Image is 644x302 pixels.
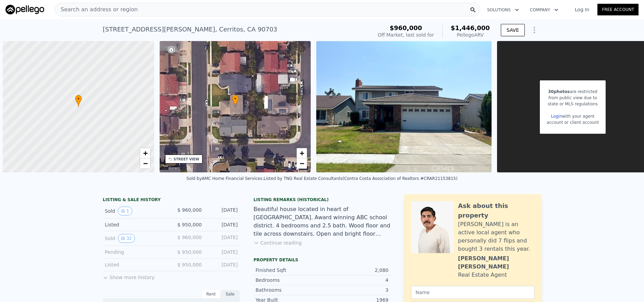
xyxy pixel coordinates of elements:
div: Beautiful house located in heart of [GEOGRAPHIC_DATA]. Award winning ABC school district. 4 bedro... [253,205,391,238]
div: from public view due to [547,95,599,101]
span: $ 950,000 [177,222,202,227]
button: Continue reading [253,239,302,246]
div: Listed [105,221,166,228]
div: state or MLS regulations [547,101,599,107]
span: − [300,159,304,168]
div: • [232,95,239,107]
div: 3 [322,287,388,293]
a: Zoom out [297,158,307,169]
span: with your agent [562,114,595,119]
div: Pellego ARV [451,31,490,38]
div: Sold [105,234,166,243]
img: Sale: 165973836 Parcel: 47448357 [316,41,492,172]
div: 2,080 [322,267,388,274]
a: Zoom in [297,148,307,158]
div: Ask about this property [458,201,534,220]
a: Zoom out [140,158,150,169]
div: STREET VIEW [174,157,199,162]
div: [DATE] [207,249,238,255]
div: Bedrooms [256,277,322,284]
div: Property details [253,257,391,263]
a: Log In [567,6,597,13]
span: + [143,149,147,157]
button: Solutions [482,4,524,16]
button: View historical data [118,234,135,243]
div: Sold by AMC Home Financial Services . [186,176,263,181]
button: SAVE [501,24,525,36]
a: Login [551,114,562,119]
div: [STREET_ADDRESS][PERSON_NAME] , Cerritos , CA 90703 [103,25,277,34]
span: Search an address or region [55,5,138,14]
span: 30 photos [548,89,570,94]
div: [PERSON_NAME] [PERSON_NAME] [458,254,534,271]
span: $ 960,000 [177,207,202,213]
div: account or client account [547,119,599,126]
span: $ 950,000 [177,262,202,267]
div: Sold [105,207,166,215]
span: + [300,149,304,157]
div: [DATE] [207,234,238,243]
div: [DATE] [207,261,238,268]
img: Pellego [5,5,44,14]
div: Bathrooms [256,287,322,293]
button: Company [524,4,564,16]
div: [DATE] [207,221,238,228]
div: Pending [105,249,166,255]
div: Real Estate Agent [458,271,507,279]
input: Name [411,286,534,299]
div: Listed [105,261,166,268]
div: 4 [322,277,388,284]
div: [PERSON_NAME] is an active local agent who personally did 7 flips and bought 3 rentals this year. [458,220,534,253]
span: $ 950,000 [177,249,202,255]
div: Rent [201,290,221,299]
div: Finished Sqft [256,267,322,274]
span: $1,446,000 [451,24,490,31]
div: LISTING & SALE HISTORY [103,197,240,204]
div: • [75,95,82,107]
button: Show more history [103,271,154,281]
span: − [143,159,147,168]
div: Sale [221,290,240,299]
button: Show Options [528,23,541,37]
div: Listing Remarks (Historical) [253,197,391,202]
a: Zoom in [140,148,150,158]
div: Off Market, last sold for [378,31,434,38]
div: are restricted [547,89,599,95]
span: $960,000 [390,24,422,31]
span: $ 960,000 [177,235,202,240]
a: Free Account [597,4,639,15]
span: • [232,96,239,102]
button: View historical data [118,207,132,215]
span: • [75,96,82,102]
div: Listed by TNG Real Estate Consultants (Contra Costa Association of Realtors #CRAR21153815) [264,176,458,181]
div: [DATE] [207,207,238,215]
